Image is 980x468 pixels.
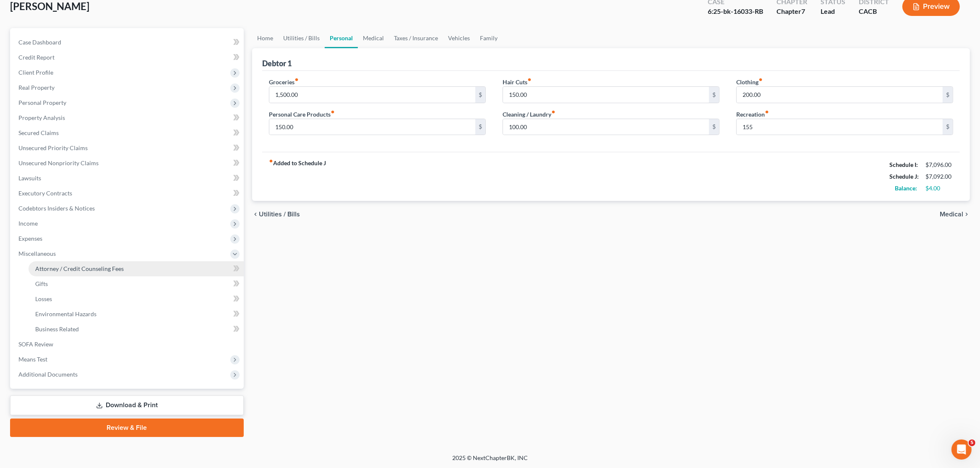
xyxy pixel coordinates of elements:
[736,78,763,86] label: Clothing
[18,190,72,197] span: Executory Contracts
[889,161,918,168] strong: Schedule I:
[29,291,244,307] a: Losses
[18,39,61,46] span: Case Dashboard
[12,35,244,50] a: Case Dashboard
[801,7,805,15] span: 7
[18,371,78,378] span: Additional Documents
[889,173,919,180] strong: Schedule J:
[12,125,244,140] a: Secured Claims
[35,295,52,302] span: Losses
[737,119,943,135] input: --
[269,119,475,135] input: --
[18,174,41,182] span: Lawsuits
[252,211,300,218] button: chevron_left Utilities / Bills
[12,140,244,156] a: Unsecured Priority Claims
[18,99,66,106] span: Personal Property
[708,7,763,16] div: 6:25-bk-16033-RB
[475,28,503,48] a: Family
[943,119,953,135] div: $
[12,50,244,65] a: Credit Report
[269,159,326,194] strong: Added to Schedule J
[12,337,244,352] a: SOFA Review
[29,276,244,291] a: Gifts
[443,28,475,48] a: Vehicles
[35,280,48,287] span: Gifts
[29,261,244,276] a: Attorney / Credit Counseling Fees
[10,419,244,437] a: Review & File
[35,310,96,317] span: Environmental Hazards
[821,7,845,16] div: Lead
[12,186,244,201] a: Executory Contracts
[777,7,807,16] div: Chapter
[925,161,953,169] div: $7,096.00
[758,78,763,82] i: fiber_manual_record
[18,235,42,242] span: Expenses
[295,78,299,82] i: fiber_manual_record
[10,395,244,415] a: Download & Print
[269,159,273,163] i: fiber_manual_record
[252,28,278,48] a: Home
[18,250,56,257] span: Miscellaneous
[963,211,970,218] i: chevron_right
[269,78,299,86] label: Groceries
[35,265,124,272] span: Attorney / Credit Counseling Fees
[736,110,769,119] label: Recreation
[18,159,99,166] span: Unsecured Nonpriority Claims
[35,325,79,333] span: Business Related
[765,110,769,114] i: fiber_manual_record
[527,78,532,82] i: fiber_manual_record
[269,110,335,119] label: Personal Care Products
[503,119,709,135] input: --
[18,205,95,212] span: Codebtors Insiders & Notices
[859,7,889,16] div: CACB
[895,185,917,192] strong: Balance:
[331,110,335,114] i: fiber_manual_record
[503,87,709,103] input: --
[18,54,55,61] span: Credit Report
[325,28,358,48] a: Personal
[940,211,970,218] button: Medical chevron_right
[925,184,953,192] div: $4.00
[503,78,532,86] label: Hair Cuts
[18,356,47,363] span: Means Test
[18,341,53,348] span: SOFA Review
[503,110,555,119] label: Cleaning / Laundry
[475,119,485,135] div: $
[943,87,953,103] div: $
[940,211,963,218] span: Medical
[475,87,485,103] div: $
[389,28,443,48] a: Taxes / Insurance
[709,119,719,135] div: $
[925,172,953,181] div: $7,092.00
[278,28,325,48] a: Utilities / Bills
[358,28,389,48] a: Medical
[18,114,65,121] span: Property Analysis
[12,156,244,171] a: Unsecured Nonpriority Claims
[29,322,244,337] a: Business Related
[269,87,475,103] input: --
[18,129,59,136] span: Secured Claims
[18,220,38,227] span: Income
[252,211,259,218] i: chevron_left
[551,110,555,114] i: fiber_manual_record
[12,171,244,186] a: Lawsuits
[259,211,300,218] span: Utilities / Bills
[737,87,943,103] input: --
[262,58,292,68] div: Debtor 1
[969,439,975,446] span: 5
[18,69,53,76] span: Client Profile
[18,144,88,151] span: Unsecured Priority Claims
[18,84,55,91] span: Real Property
[951,439,972,460] iframe: Intercom live chat
[12,110,244,125] a: Property Analysis
[29,307,244,322] a: Environmental Hazards
[709,87,719,103] div: $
